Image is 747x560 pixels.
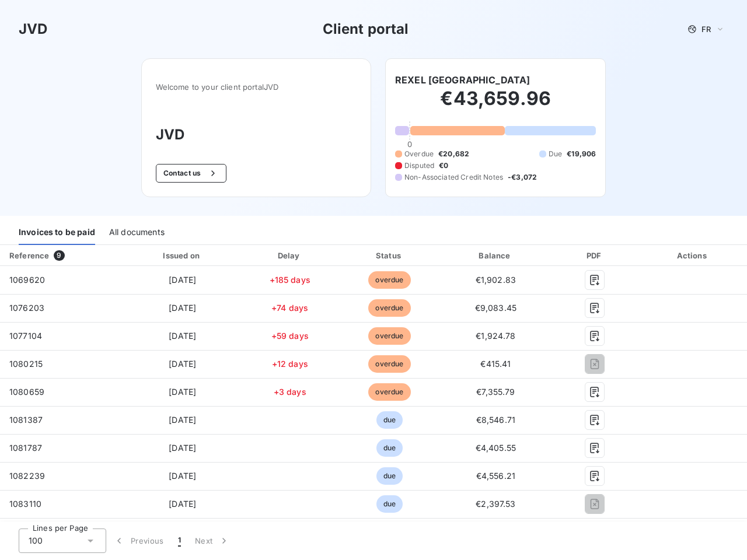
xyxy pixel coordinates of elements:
span: €4,405.55 [476,443,516,453]
div: Reference [9,251,49,260]
span: €1,902.83 [476,275,516,285]
span: -€3,072 [508,172,537,183]
span: 1077104 [9,331,42,341]
span: 0 [407,139,412,149]
span: overdue [368,355,410,373]
span: Welcome to your client portal JVD [156,82,357,92]
span: €7,355.79 [476,387,515,397]
span: [DATE] [169,359,196,369]
span: €9,083.45 [475,303,516,313]
span: +3 days [274,387,306,397]
span: €8,546.71 [476,415,515,425]
span: +12 days [272,359,308,369]
span: €415.41 [480,359,511,369]
span: €0 [439,160,448,171]
span: overdue [368,299,410,317]
span: 100 [29,535,43,547]
span: €20,682 [438,149,469,159]
span: 1082239 [9,471,45,481]
div: PDF [553,250,636,261]
div: Delay [243,250,336,261]
span: +59 days [271,331,309,341]
div: Actions [641,250,745,261]
span: [DATE] [169,415,196,425]
span: [DATE] [169,499,196,509]
span: [DATE] [169,303,196,313]
span: €19,906 [567,149,596,159]
div: Balance [443,250,549,261]
span: +74 days [271,303,308,313]
span: 1083110 [9,499,41,509]
span: 1076203 [9,303,44,313]
span: Due [549,149,562,159]
span: due [376,495,403,513]
span: overdue [368,271,410,289]
h2: €43,659.96 [395,87,596,122]
span: Non-Associated Credit Notes [404,172,503,183]
h3: JVD [19,19,47,40]
span: Overdue [404,149,434,159]
div: Invoices to be paid [19,220,95,245]
div: Status [341,250,438,261]
span: Disputed [404,160,434,171]
button: Next [188,528,237,553]
span: 1 [178,535,181,547]
h3: JVD [156,124,357,145]
span: 1081387 [9,415,43,425]
span: due [376,411,403,429]
span: 1081787 [9,443,42,453]
span: [DATE] [169,471,196,481]
span: [DATE] [169,387,196,397]
span: €4,556.21 [476,471,515,481]
h6: REXEL [GEOGRAPHIC_DATA] [395,73,530,87]
button: 1 [171,528,188,553]
span: €1,924.78 [476,331,515,341]
span: 9 [54,250,64,261]
span: 1080215 [9,359,43,369]
span: [DATE] [169,443,196,453]
span: [DATE] [169,275,196,285]
span: 1069620 [9,275,45,285]
span: due [376,439,403,457]
button: Previous [106,528,171,553]
span: FR [701,24,711,34]
span: due [376,467,403,485]
span: +185 days [270,275,310,285]
span: €2,397.53 [476,499,515,509]
span: 1080659 [9,387,44,397]
span: [DATE] [169,331,196,341]
button: Contact us [156,164,226,183]
div: Issued on [126,250,239,261]
h3: Client portal [323,19,409,40]
span: overdue [368,327,410,345]
div: All documents [109,220,165,245]
span: overdue [368,383,410,401]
